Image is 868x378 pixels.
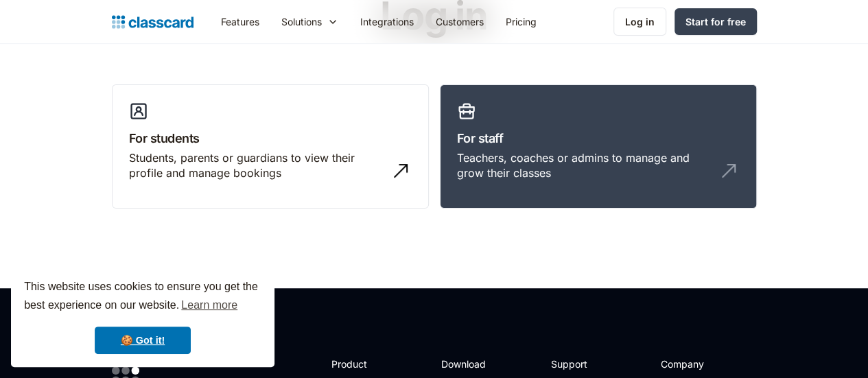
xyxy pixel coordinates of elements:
a: Log in [613,8,666,36]
div: Teachers, coaches or admins to manage and grow their classes [457,150,712,181]
div: Start for free [685,14,746,29]
h2: Support [551,357,607,371]
a: Integrations [349,6,425,37]
div: Solutions [281,14,322,29]
div: Log in [625,14,655,29]
a: For studentsStudents, parents or guardians to view their profile and manage bookings [112,84,429,209]
a: For staffTeachers, coaches or admins to manage and grow their classes [440,84,757,209]
div: cookieconsent [11,265,274,367]
a: Start for free [675,8,757,35]
a: home [112,12,193,32]
h3: For staff [457,129,740,147]
a: dismiss cookie message [95,327,191,354]
span: This website uses cookies to ensure you get the best experience on our website. [24,279,261,316]
h2: Download [441,357,497,371]
a: Customers [425,6,495,37]
h2: Product [331,357,405,371]
div: Solutions [270,6,349,37]
a: Pricing [495,6,548,37]
h3: For students [129,129,412,147]
a: Features [210,6,270,37]
a: learn more about cookies [179,295,239,316]
h2: Company [661,357,752,371]
div: Students, parents or guardians to view their profile and manage bookings [129,150,384,181]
